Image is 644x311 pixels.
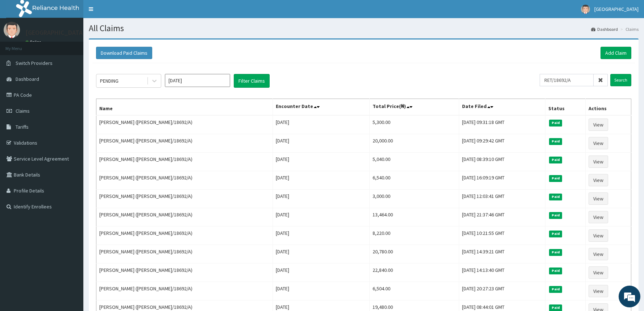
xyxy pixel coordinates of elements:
h1: All Claims [89,24,639,33]
td: [DATE] [273,190,370,208]
td: 8,220.00 [369,227,459,245]
td: [PERSON_NAME] ([PERSON_NAME]/18692/A) [96,153,273,171]
td: 6,540.00 [369,171,459,190]
td: [DATE] 09:31:18 GMT [459,115,545,134]
td: [DATE] [273,227,370,245]
td: [DATE] [273,153,370,171]
td: 13,464.00 [369,208,459,227]
td: [PERSON_NAME] ([PERSON_NAME]/18692/A) [96,264,273,282]
td: [PERSON_NAME] ([PERSON_NAME]/18692/A) [96,227,273,245]
td: 20,000.00 [369,134,459,153]
button: Download Paid Claims [96,47,152,59]
a: View [589,211,608,223]
td: [DATE] [273,245,370,264]
a: View [589,119,608,131]
img: User Image [581,5,590,14]
td: [DATE] 09:29:42 GMT [459,134,545,153]
td: 6,504.00 [369,282,459,300]
span: Paid [549,157,562,163]
td: [DATE] [273,282,370,300]
td: [DATE] 16:09:19 GMT [459,171,545,190]
span: Paid [549,120,562,126]
a: Online [25,40,43,45]
a: View [589,285,608,297]
span: Paid [549,249,562,256]
td: 20,780.00 [369,245,459,264]
span: Tariffs [16,124,29,130]
p: [GEOGRAPHIC_DATA] [25,29,85,36]
td: [PERSON_NAME] ([PERSON_NAME]/18692/A) [96,115,273,134]
th: Name [96,99,273,116]
a: View [589,192,608,205]
span: Claims [16,108,30,114]
th: Date Filed [459,99,545,116]
th: Encounter Date [273,99,370,116]
td: [DATE] 14:13:40 GMT [459,264,545,282]
span: Paid [549,212,562,219]
a: View [589,137,608,149]
td: [PERSON_NAME] ([PERSON_NAME]/18692/A) [96,171,273,190]
td: 5,040.00 [369,153,459,171]
span: [GEOGRAPHIC_DATA] [594,6,639,12]
button: Filter Claims [234,74,270,88]
div: PENDING [100,77,119,84]
a: Dashboard [591,26,618,32]
span: Paid [549,268,562,274]
td: 22,840.00 [369,264,459,282]
span: Paid [549,175,562,182]
a: View [589,174,608,186]
input: Search [610,74,631,86]
td: 5,300.00 [369,115,459,134]
td: [PERSON_NAME] ([PERSON_NAME]/18692/A) [96,190,273,208]
a: Add Claim [601,47,631,59]
td: [PERSON_NAME] ([PERSON_NAME]/18692/A) [96,245,273,264]
td: [DATE] [273,208,370,227]
span: Paid [549,286,562,293]
td: 3,000.00 [369,190,459,208]
td: [DATE] [273,115,370,134]
span: Paid [549,194,562,200]
td: [DATE] [273,171,370,190]
a: View [589,155,608,168]
td: [DATE] 12:03:41 GMT [459,190,545,208]
a: View [589,229,608,242]
img: User Image [4,22,20,38]
td: [DATE] 08:39:10 GMT [459,153,545,171]
a: View [589,266,608,279]
li: Claims [619,26,639,32]
th: Status [545,99,585,116]
td: [PERSON_NAME] ([PERSON_NAME]/18692/A) [96,208,273,227]
th: Total Price(₦) [369,99,459,116]
span: Paid [549,231,562,237]
input: Select Month and Year [165,74,230,87]
td: [DATE] 14:39:21 GMT [459,245,545,264]
td: [DATE] 10:21:55 GMT [459,227,545,245]
span: Paid [549,138,562,145]
span: Dashboard [16,76,39,82]
th: Actions [585,99,631,116]
span: Paid [549,304,562,311]
td: [DATE] [273,134,370,153]
a: View [589,248,608,260]
td: [DATE] 21:37:46 GMT [459,208,545,227]
td: [PERSON_NAME] ([PERSON_NAME]/18692/A) [96,134,273,153]
td: [PERSON_NAME] ([PERSON_NAME]/18692/A) [96,282,273,300]
td: [DATE] [273,264,370,282]
span: Switch Providers [16,60,53,66]
td: [DATE] 20:27:23 GMT [459,282,545,300]
input: Search by HMO ID [540,74,594,86]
